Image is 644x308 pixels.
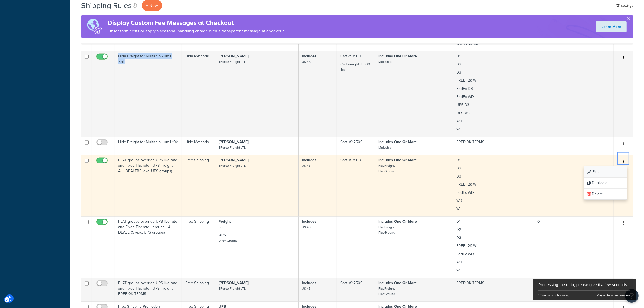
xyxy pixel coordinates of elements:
p: D3 [456,70,531,75]
td: Hide Freight for Multiship - until 7.5k [115,51,182,137]
p: FedEx WD [456,190,531,195]
img: A light blue globe with a white airplane flying around it, set against a purple brushstroke backg... [81,15,108,38]
p: UPS D3 [456,102,531,108]
button: Menu [620,54,627,62]
strong: Includes One Or More [378,139,417,145]
small: TForce Freight LTL [219,145,246,150]
small: Multiship [378,145,392,150]
strong: Includes One Or More [378,280,417,286]
td: Cart <$12500 [337,137,375,155]
p: D3 [456,235,531,241]
small: US 48 [302,225,311,230]
h4: Display Custom Fee Messages at Checkout [108,18,285,27]
a: Display custom fee messages at checkout | Learn More [596,21,627,32]
strong: Includes [302,157,316,163]
small: TForce Freight LTL [219,59,246,64]
p: UPS WD [456,110,531,116]
td: FREE10K TERMS [453,278,534,302]
td: FLAT groups override UPS live rate and Fixed Flat rate - UPS Freight - FREE10K TERMS [115,278,182,302]
small: Flat Freight Flat Ground [378,163,395,173]
td: FREE10K TERMS [453,137,534,155]
strong: [PERSON_NAME] [219,157,249,163]
strong: [PERSON_NAME] [219,280,249,286]
td: Free Shipping [182,278,215,302]
p: FedEx D3 [456,86,531,91]
strong: [PERSON_NAME] [219,139,249,145]
p: D2 [456,62,531,67]
td: Hide Freight for Multiship - until 10k [115,137,182,155]
p: FREE 12K WI [456,78,531,83]
strong: Includes One Or More [378,219,417,224]
td: Cart <$12500 [337,278,375,302]
p: FedEx WD [456,94,531,100]
a: Edit [584,166,627,178]
p: FedEx WD [456,251,531,257]
strong: Includes One Or More [378,53,417,59]
input: FLAT groups override UPS live rate and Fixed Flat rate - UPS Freight - FREE10K TERMSFree Shipping... [85,281,89,286]
small: Fixed [219,225,227,230]
a: Delete [584,189,627,200]
small: TForce Freight LTL [219,163,246,168]
small: Flat Freight Flat Ground [378,225,395,235]
td: Hide Methods [182,51,215,137]
span: 10 [538,294,541,297]
input: Hide Freight for Multiship - until 10kHide MethodsJacob GarciaTForce Freight LTLCart <$12500Inclu... [85,140,89,145]
div: Processing the data, please give it a few seconds... [538,279,630,291]
td: Cart <$7500 [337,51,375,137]
small: Flat Freight Flat Ground [378,286,395,296]
p: D2 [456,227,531,232]
small: US 48 [302,163,311,168]
p: FREE 12K WI [456,182,531,187]
a: No Description [133,2,138,9]
input: FLAT groups override UPS live rate and Fixed Flat rate - UPS Freight - ALL DEALERS (exc. UPS grou... [85,159,89,163]
p: D2 [456,166,531,171]
p: WI [456,127,531,132]
td: D1 [453,51,534,137]
button: Menu [620,139,627,148]
button: Menu [620,219,627,228]
p: WI [456,206,531,212]
td: Hide Methods [182,137,215,155]
strong: Includes [302,280,316,286]
strong: Freight [219,219,231,224]
button: Menu [620,158,627,166]
td: Cart <$7500 [337,155,375,217]
small: Multiship [378,59,392,64]
strong: UPS [219,232,226,238]
p: WD [456,198,531,204]
td: D1 [453,155,534,217]
p: WD [456,119,531,124]
p: WD [456,260,531,265]
strong: Includes One Or More [378,157,417,163]
a: Duplicate [584,178,627,189]
input: Hide Freight for Multiship - until 7.5kHide MethodsJacob GarciaTForce Freight LTLIncludesUS 48Car... [85,55,89,59]
small: US 48 [302,59,311,64]
div: Menu [584,166,627,200]
td: Free Shipping [182,217,215,278]
input: FLAT groups override UPS live rate and Fixed Flat rate - ground - ALL DEALERS (exc. UPS groups)Fr... [85,220,89,224]
p: Cart weight < 300 lbs [340,62,372,73]
h1: Shipping Rules [81,0,132,11]
strong: [PERSON_NAME] [219,53,249,59]
td: Free Shipping [182,155,215,217]
strong: Includes [302,53,316,59]
a: Settings [616,2,633,9]
td: FLAT groups override UPS live rate and Fixed Flat rate - ground - ALL DEALERS (exc. UPS groups) [115,217,182,278]
td: D1 [453,217,534,278]
p: Offset tariff costs or apply a seasonal handling charge with a transparent message at checkout. [108,27,285,35]
small: TForce Freight LTL [219,286,246,291]
p: WI [456,268,531,273]
strong: Includes [302,219,316,224]
small: US 48 [302,286,311,291]
td: 0 [534,217,614,278]
small: UPS® Ground [219,238,238,243]
td: FLAT groups override UPS live rate and Fixed Flat rate - UPS Freight - ALL DEALERS (exc. UPS groups) [115,155,182,217]
p: D3 [456,174,531,179]
p: FREE 12K WI [456,243,531,249]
